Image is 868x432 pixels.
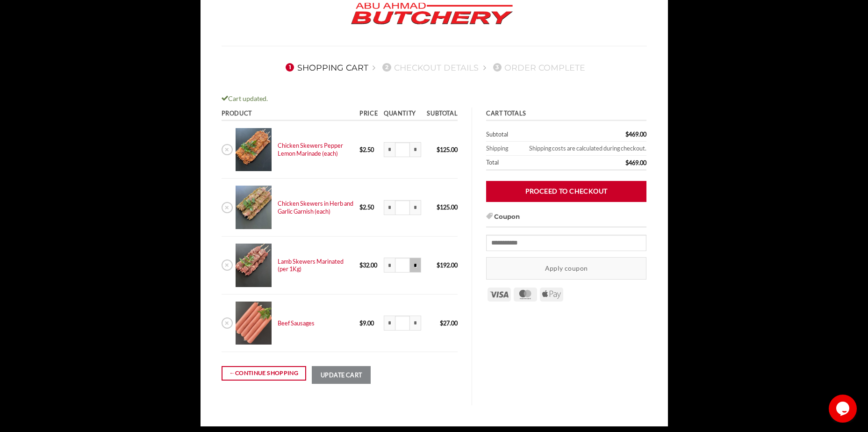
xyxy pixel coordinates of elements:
[222,55,647,79] nav: Checkout steps
[486,156,568,171] th: Total
[380,63,479,72] a: 2Checkout details
[286,63,294,72] span: 1
[236,244,272,287] img: Cart
[222,202,233,213] a: Remove Chicken Skewers in Herb and Garlic Garnish (each) from cart
[437,203,458,211] bdi: 125.00
[222,366,306,381] a: Continue shopping
[222,317,233,329] a: Remove Beef Sausages from cart
[222,108,357,121] th: Product
[359,319,363,327] span: $
[486,257,646,279] button: Apply coupon
[222,94,647,104] div: Cart updated.
[437,203,440,211] span: $
[359,146,363,153] span: $
[222,259,233,271] a: Remove Lamb Skewers Marinated (per 1Kg) from cart
[229,368,235,378] span: ←
[236,186,272,229] img: Cart
[236,302,272,345] img: Cart
[625,158,629,166] span: $
[625,130,646,138] bdi: 469.00
[486,128,568,142] th: Subtotal
[359,203,374,211] bdi: 2.50
[437,261,458,269] bdi: 192.00
[486,180,646,202] a: Proceed to checkout
[486,142,514,156] th: Shipping
[359,319,374,327] bdi: 9.00
[222,144,233,155] a: Remove Chicken Skewers Pepper Lemon Marinade (each) from cart
[278,319,315,327] a: Beef Sausages
[440,319,458,327] bdi: 27.00
[359,203,363,211] span: $
[437,146,458,153] bdi: 125.00
[359,146,374,153] bdi: 2.50
[437,261,440,269] span: $
[829,395,859,423] iframe: chat widget
[424,108,458,121] th: Subtotal
[440,319,443,327] span: $
[486,212,646,228] h3: Coupon
[278,142,343,157] a: Chicken Skewers Pepper Lemon Marinade (each)
[381,108,424,121] th: Quantity
[437,146,440,153] span: $
[625,130,629,138] span: $
[514,142,646,156] td: Shipping costs are calculated during checkout.
[278,258,344,273] a: Lamb Skewers Marinated (per 1Kg)
[382,63,391,72] span: 2
[312,366,371,383] button: Update cart
[359,261,363,269] span: $
[486,108,646,121] th: Cart totals
[283,63,368,72] a: 1Shopping Cart
[625,158,646,166] bdi: 469.00
[486,286,565,302] div: Payment icons
[236,128,272,172] img: Cart
[359,261,377,269] bdi: 32.00
[278,200,353,215] a: Chicken Skewers in Herb and Garlic Garnish (each)
[357,108,381,121] th: Price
